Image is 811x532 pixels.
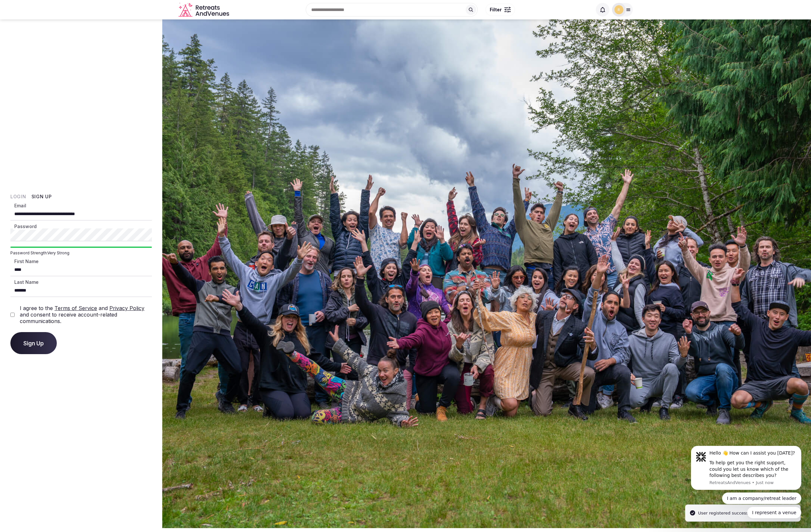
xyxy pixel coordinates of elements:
[55,305,97,311] a: Terms of Service
[490,6,502,13] span: Filter
[162,19,811,528] img: My Account Background
[23,340,44,346] span: Sign Up
[178,3,230,17] a: Visit the homepage
[10,332,57,354] button: Sign Up
[109,305,144,311] a: Privacy Policy
[681,440,811,522] iframe: Intercom notifications message
[178,3,230,17] svg: Retreats and Venues company logo
[614,5,623,14] img: ryansanford123
[10,250,152,256] span: Password Strength: Very Strong
[31,193,52,200] button: Sign Up
[485,4,515,16] button: Filter
[10,193,26,200] button: Login
[20,305,152,324] label: I agree to the and and consent to receive account-related communications.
